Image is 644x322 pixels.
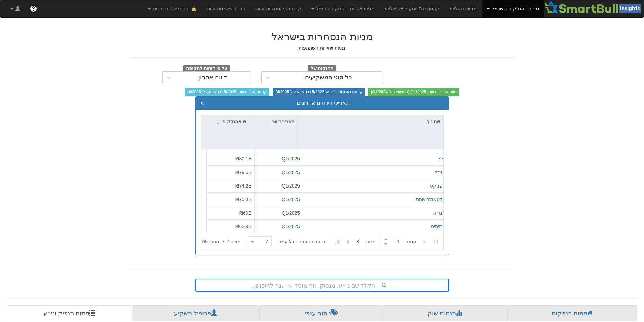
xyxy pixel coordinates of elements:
a: ניתוח הנפקות [508,305,637,322]
div: ₪80.1B [209,155,252,162]
span: ‏עמוד [406,238,416,245]
div: Q1/2025 [257,209,300,216]
a: מניות - החזקות בישראל [482,0,544,17]
span: החזקות של [308,65,336,72]
button: x [201,100,204,106]
span: ‏מספר רשומות בכל עמוד [277,238,327,245]
div: ‏מציג 1 - 7 ‏ מתוך 55 [202,234,241,249]
div: Q1/2025 [257,196,300,202]
div: כל סוגי המשקיעים [305,74,352,81]
a: מניות ואג״ח - החזקות בחו״ל [306,0,380,17]
div: ₪79.6B [209,169,252,175]
span: תאריכי דיווחים אחרונים [297,100,350,106]
div: Q1/2025 [257,182,300,189]
a: קרנות סל/מחקות ישראליות [380,0,445,17]
div: Q1/2025 [257,155,300,162]
span: על פי דוחות לתקופה [183,65,230,72]
h5: מניות ויחידות השתתפות [129,46,515,51]
a: 🔒 נכסים אלטרנטיבים [143,0,202,17]
div: Q1/2025 [257,169,300,175]
div: דיווח אחרון [198,74,227,81]
button: מנורה [433,209,446,216]
button: כלל [438,155,446,162]
a: מניות דואליות [445,0,482,17]
button: הפניקס [430,182,446,189]
a: מגמות שוק [382,305,507,322]
h2: מניות הנסחרות בישראל [129,31,515,42]
a: קרנות סל/מחקות זרות [251,0,306,17]
span: ? [31,5,35,12]
a: ? [25,0,42,17]
span: קרנות סל - דיווחי 5/2025 (בהשוואה ל-4/2025) [185,88,269,96]
button: עמיתים [431,223,446,229]
span: קרנות נאמנות - דיווחי 5/2025 (בהשוואה ל-4/2025) [273,88,365,96]
div: שווי החזקות [201,115,249,128]
a: פרופיל משקיע [132,305,259,322]
div: Q1/2025 [257,223,300,229]
img: Smartbull [544,0,644,14]
div: ‏ מתוך [245,234,442,249]
div: ₪70.3B [209,196,252,202]
button: אלטשולר שחם [416,196,446,202]
a: ניתוח ענפי [259,305,382,322]
div: ₪74.2B [209,182,252,189]
div: תאריך דיווח [249,115,297,128]
span: 8 [357,238,365,245]
a: קרנות נאמנות זרות [202,0,251,17]
div: ₪62.9B [209,223,252,229]
div: הקלד שם ני״ע, מנפיק, גוף מוסדי או ענף לחיפוש... [196,279,448,291]
button: מגדל [435,169,446,175]
a: ניתוח מנפיק וני״ע [7,305,132,322]
div: ₪69B [209,209,252,216]
div: שם גוף [298,115,443,128]
span: טווח ארוך - דיווחי Q1/2025 (בהשוואה ל-Q4/2024) [368,88,459,96]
